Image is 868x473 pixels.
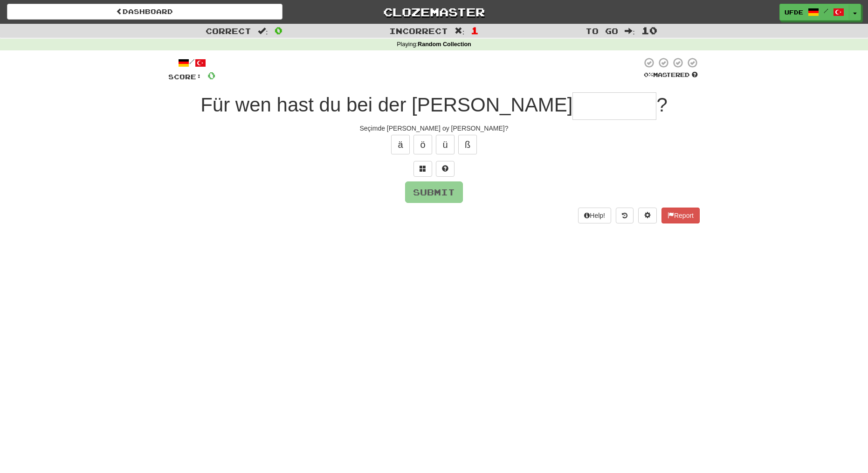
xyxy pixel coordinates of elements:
span: Für wen hast du bei der [PERSON_NAME] [200,94,572,116]
button: Single letter hint - you only get 1 per sentence and score half the points! alt+h [436,161,455,177]
span: Correct [206,26,251,35]
div: Mastered [642,71,700,79]
span: 0 % [644,71,653,78]
div: Seçimde [PERSON_NAME] oy [PERSON_NAME]? [168,124,700,133]
a: ufde / [779,4,849,21]
span: 0 [207,70,215,81]
span: Score: [168,73,202,81]
button: Round history (alt+y) [616,208,634,223]
button: Help! [578,208,611,223]
span: 0 [275,25,282,36]
button: Submit [405,181,463,203]
span: : [625,27,635,35]
span: To go [586,26,618,35]
span: : [455,27,465,35]
span: : [258,27,268,35]
a: Clozemaster [296,4,572,20]
span: / [824,7,828,14]
span: 1 [471,25,479,36]
button: Switch sentence to multiple choice alt+p [413,161,432,177]
button: ä [391,135,410,154]
strong: Random Collection [418,41,471,48]
span: Incorrect [389,26,448,35]
button: Report [661,208,700,223]
button: ß [458,135,477,154]
span: ? [656,94,667,116]
div: / [168,57,215,69]
button: ö [413,135,432,154]
span: ufde [785,8,803,16]
a: Dashboard [7,4,282,20]
span: 10 [641,25,657,36]
button: ü [436,135,455,154]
